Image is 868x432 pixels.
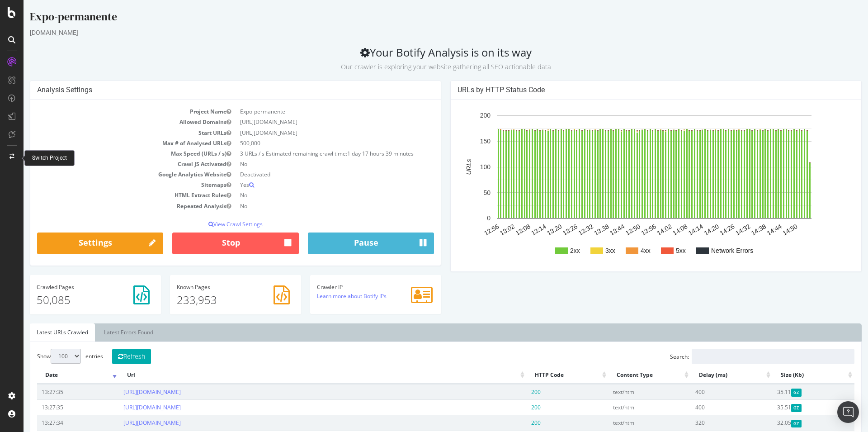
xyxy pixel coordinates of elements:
div: Switch Project [32,154,67,162]
td: 500,000 [212,138,410,148]
p: View Crawl Settings [14,220,410,228]
text: 0 [463,215,467,222]
a: Settings [14,233,140,254]
text: 13:32 [553,223,571,237]
text: 13:50 [601,223,618,237]
a: Latest URLs Crawled [6,323,71,342]
td: 320 [667,415,749,430]
text: 13:44 [585,223,603,237]
text: 14:08 [648,223,665,237]
th: HTTP Code: activate to sort column ascending [503,366,585,384]
text: 13:08 [491,223,508,237]
text: 200 [457,112,467,119]
td: Max Speed (URLs / s) [14,148,212,159]
td: Deactivated [212,169,410,180]
text: 5xx [652,247,662,254]
text: 12:56 [459,223,477,237]
div: Open Intercom Messenger [837,401,859,423]
td: 13:27:35 [14,399,95,415]
text: 4xx [617,247,627,254]
text: 14:20 [679,223,697,237]
text: 14:50 [758,223,775,237]
td: 13:27:34 [14,415,95,430]
text: 50 [460,189,467,196]
text: 3xx [582,247,592,254]
a: [URL][DOMAIN_NAME] [100,404,157,411]
h2: Your Botify Analysis is on its way [6,46,838,71]
td: Google Analytics Website [14,169,212,180]
td: [URL][DOMAIN_NAME] [212,128,410,138]
text: 13:20 [522,223,540,237]
td: Max # of Analysed URLs [14,138,212,148]
text: 13:26 [538,223,556,237]
a: Learn more about Botify IPs [293,292,363,300]
span: Gzipped Content [768,389,778,396]
div: A chart. [434,106,827,265]
label: Search: [646,349,831,364]
td: Sitemaps [14,180,212,190]
td: 35.51 [749,399,831,415]
th: Delay (ms): activate to sort column ascending [667,366,749,384]
text: 14:14 [664,223,681,237]
td: text/html [585,415,667,430]
span: 1 day 17 hours 39 minutes [324,150,390,157]
a: [URL][DOMAIN_NAME] [100,388,157,396]
td: 400 [667,384,749,399]
text: 150 [457,138,467,145]
td: 32.05 [749,415,831,430]
td: Repeated Analysis [14,201,212,211]
th: Url: activate to sort column ascending [95,366,503,384]
small: Our crawler is exploring your website gathering all SEO actionable data [317,62,528,71]
a: Latest Errors Found [74,323,137,342]
td: Allowed Domains [14,117,212,127]
text: 14:26 [695,223,712,237]
text: 14:44 [742,223,759,237]
td: [URL][DOMAIN_NAME] [212,117,410,127]
text: 14:32 [711,223,728,237]
label: Show entries [14,349,80,364]
td: 3 URLs / s Estimated remaining crawl time: [212,148,410,159]
text: 14:02 [632,223,650,237]
div: [DOMAIN_NAME] [6,28,838,37]
div: Expo-permanente [6,9,838,28]
text: URLs [442,159,449,175]
td: 400 [667,399,749,415]
span: 200 [508,419,517,427]
td: text/html [585,399,667,415]
span: 200 [508,388,517,396]
td: Crawl JS Activated [14,159,212,169]
p: 233,953 [153,292,271,308]
span: 200 [508,404,517,411]
h4: Pages Known [153,284,271,290]
text: 100 [457,163,467,171]
span: Gzipped Content [768,404,778,412]
td: No [212,190,410,200]
span: Gzipped Content [768,420,778,427]
td: Start URLs [14,128,212,138]
td: HTML Extract Rules [14,190,212,200]
button: Stop [149,233,275,254]
button: Refresh [89,349,127,364]
h4: Crawler IP [293,284,411,290]
p: 50,085 [13,292,131,308]
th: Content Type: activate to sort column ascending [585,366,667,384]
td: text/html [585,384,667,399]
td: Yes [212,180,410,190]
h4: Analysis Settings [14,85,410,95]
text: 13:14 [506,223,524,237]
td: No [212,201,410,211]
select: Showentries [27,349,57,364]
text: 13:38 [569,223,587,237]
text: Network Errors [688,247,730,254]
text: 2xx [547,247,557,254]
input: Search: [668,349,831,364]
td: 35.11 [749,384,831,399]
th: Size (Kb): activate to sort column ascending [749,366,831,384]
text: 13:56 [616,223,634,237]
a: [URL][DOMAIN_NAME] [100,419,157,427]
h4: URLs by HTTP Status Code [434,85,831,95]
td: Project Name [14,106,212,117]
h4: Pages Crawled [13,284,131,290]
td: Expo-permanente [212,106,410,117]
text: 13:02 [475,223,493,237]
